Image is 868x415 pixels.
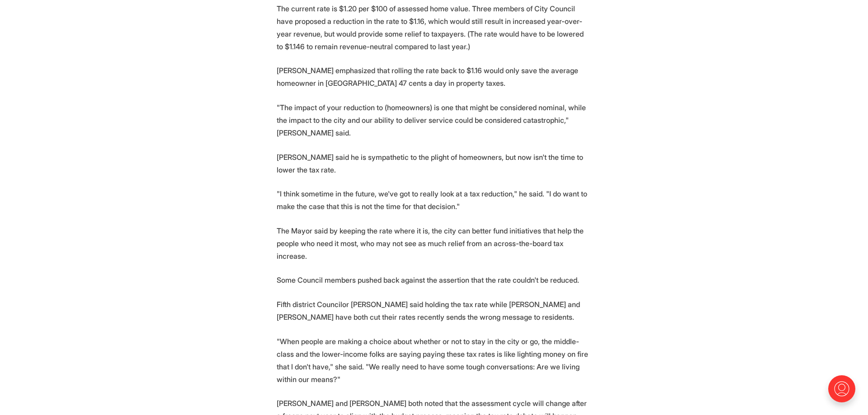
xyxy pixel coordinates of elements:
[277,187,591,213] p: "I think sometime in the future, we've got to really look at a tax reduction," he said. "I do wan...
[277,274,591,286] p: Some Council members pushed back against the assertion that the rate couldn't be reduced.
[277,151,591,176] p: [PERSON_NAME] said he is sympathetic to the plight of homeowners, but now isn't the time to lower...
[821,371,868,415] iframe: portal-trigger
[277,224,591,262] p: The Mayor said by keeping the rate where it is, the city can better fund initiatives that help th...
[277,2,591,53] p: The current rate is $1.20 per $100 of assessed home value. Three members of City Council have pro...
[277,298,591,323] p: Fifth district Councilor [PERSON_NAME] said holding the tax rate while [PERSON_NAME] and [PERSON_...
[277,335,591,386] p: "When people are making a choice about whether or not to stay in the city or go, the middle-class...
[277,64,591,89] p: [PERSON_NAME] emphasized that rolling the rate back to $1.16 would only save the average homeowne...
[277,101,591,139] p: "The impact of your reduction to (homeowners) is one that might be considered nominal, while the ...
